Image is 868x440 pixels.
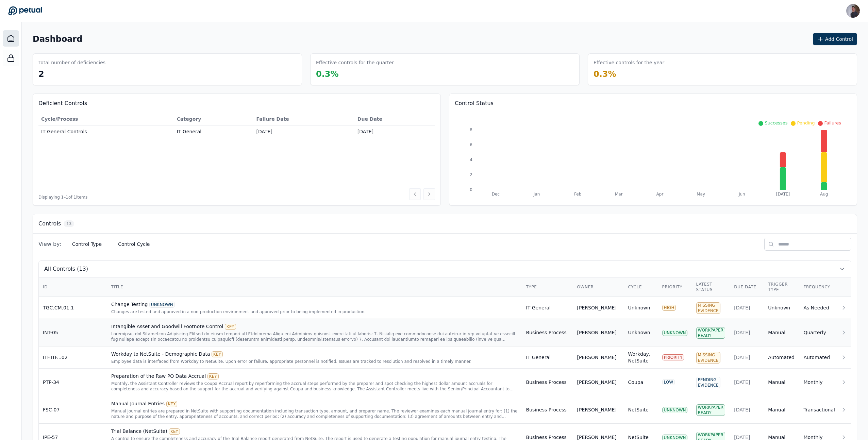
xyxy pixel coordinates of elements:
[38,240,61,248] span: View by:
[492,192,500,197] tspan: Dec
[799,396,839,424] td: Transactional
[111,428,518,435] div: Trial Balance (NetSuite)
[169,428,180,435] div: KEY
[734,304,760,311] div: [DATE]
[764,369,799,396] td: Manual
[33,34,82,45] h1: Dashboard
[820,192,828,197] tspan: Aug
[764,297,799,319] td: Unknown
[662,354,684,360] div: PRIORITY
[662,379,675,385] div: LOW
[111,301,518,308] div: Change Testing
[111,400,518,407] div: Manual Journal Entries
[734,329,760,336] div: [DATE]
[628,329,650,336] div: Unknown
[615,192,623,197] tspan: Mar
[656,192,664,197] tspan: Apr
[574,192,581,197] tspan: Feb
[470,172,472,177] tspan: 2
[776,192,790,197] tspan: [DATE]
[658,277,692,297] th: Priority
[799,346,839,369] td: Automated
[594,69,616,79] span: 0.3 %
[764,396,799,424] td: Manual
[734,406,760,413] div: [DATE]
[207,373,219,379] div: KEY
[662,330,688,336] div: UNKNOWN
[111,331,518,342] div: Quarterly, the Functional Accounting Manager or above reviews the Intangible Asset and Goodwill f...
[355,125,435,138] td: [DATE]
[577,354,617,361] div: [PERSON_NAME]
[355,113,435,125] th: Due Date
[111,373,518,379] div: Preparation of the Raw PO Data Accrual
[225,324,236,330] div: KEY
[39,297,107,319] td: TGC.CM.01.1
[765,120,787,125] span: Successes
[64,220,74,227] span: 13
[107,277,522,297] th: Title
[38,59,105,66] h3: Total number of deficiencies
[44,265,88,273] span: All Controls (13)
[628,406,649,413] div: NetSuite
[254,113,355,125] th: Failure Date
[111,351,518,357] div: Workday to NetSuite - Demographic Data
[470,187,472,192] tspan: 0
[799,369,839,396] td: Monthly
[39,396,107,424] td: FSC-07
[696,352,720,363] div: Missing Evidence
[628,379,644,386] div: Coupa
[111,359,518,364] div: Employee data is interfaced from Workday to NetSuite. Upon error or failure, appropriate personne...
[113,238,155,250] button: Control Cycle
[38,220,61,228] h3: Controls
[734,379,760,386] div: [DATE]
[470,157,472,162] tspan: 4
[696,327,725,339] div: Workpaper Ready
[594,59,664,66] h3: Effective controls for the year
[696,377,720,388] div: Pending Evidence
[522,277,573,297] th: Type
[39,369,107,396] td: PTP-34
[846,4,860,18] img: Andrew Li
[470,128,472,132] tspan: 8
[628,304,650,311] div: Unknown
[39,277,107,297] th: ID
[577,379,617,386] div: [PERSON_NAME]
[111,309,518,315] div: Changes are tested and approved in a non-production environment and approved prior to being imple...
[764,277,799,297] th: Trigger Type
[628,351,654,364] div: Workday, NetSuite
[316,59,394,66] h3: Effective controls for the quarter
[662,407,688,413] div: UNKNOWN
[3,50,19,66] a: SOC
[738,192,745,197] tspan: Jun
[799,297,839,319] td: As Needed
[67,238,107,250] button: Control Type
[8,6,42,16] a: Go to Dashboard
[577,406,617,413] div: [PERSON_NAME]
[764,319,799,346] td: Manual
[212,351,223,357] div: KEY
[38,69,44,79] span: 2
[662,305,676,311] div: HIGH
[522,346,573,369] td: IT General
[577,329,617,336] div: [PERSON_NAME]
[797,120,815,125] span: Pending
[166,401,178,407] div: KEY
[39,319,107,346] td: INT-05
[730,277,764,297] th: Due Date
[824,120,841,125] span: Failures
[697,192,705,197] tspan: May
[533,192,540,197] tspan: Jan
[692,277,730,297] th: Latest Status
[624,277,658,297] th: Cycle
[38,194,87,200] span: Displaying 1– 1 of 1 items
[38,125,174,138] td: IT General Controls
[38,99,435,107] h3: Deficient Controls
[174,113,254,125] th: Category
[111,323,518,330] div: Intangible Asset and Goodwill Footnote Control
[3,30,19,47] a: Dashboard
[573,277,624,297] th: Owner
[39,346,107,369] td: ITF.ITF...02
[174,125,254,138] td: IT General
[470,142,472,147] tspan: 6
[149,302,175,308] div: UNKNOWN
